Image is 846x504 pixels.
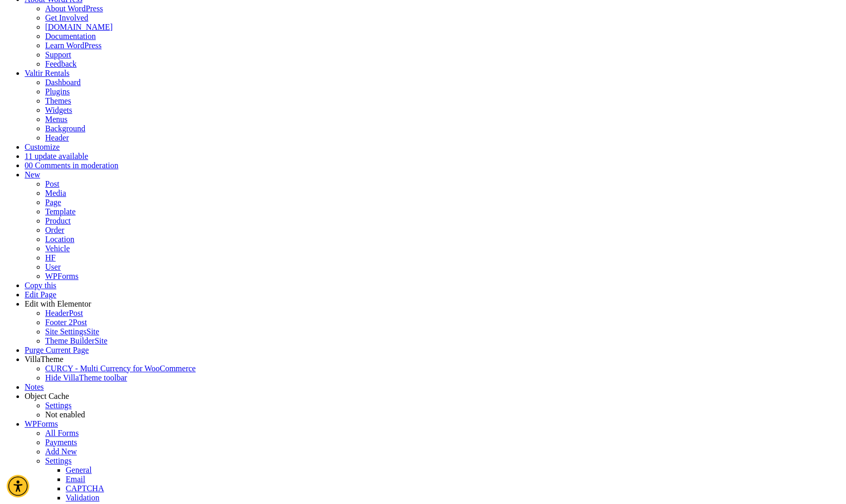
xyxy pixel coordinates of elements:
a: Site SettingsSite [45,327,99,336]
a: WPForms [25,419,58,428]
a: Product [45,216,71,225]
a: Footer 2Post [45,318,87,327]
a: CURCY - Multi Currency for WooCommerce [45,364,195,373]
span: Site [86,327,99,336]
span: Site [94,336,107,345]
a: Template [45,207,75,216]
span: 0 [25,161,29,170]
a: Plugins [45,87,70,96]
a: Menus [45,115,68,124]
a: Post [45,179,60,188]
a: Documentation [45,32,96,41]
span: 0 Comments in moderation [29,161,119,170]
a: CAPTCHA [66,484,104,493]
span: New [25,170,40,179]
span: Hide VillaTheme toolbar [45,373,127,382]
a: Order [45,226,64,234]
a: Validation [66,493,100,502]
a: Get Involved [45,13,88,22]
span: Footer 2 [45,318,73,327]
span: 1 [25,152,28,160]
a: Edit Page [25,290,56,299]
a: Themes [45,96,71,105]
a: Dashboard [45,78,81,87]
a: About WordPress [45,4,103,13]
a: [DOMAIN_NAME] [45,23,113,31]
ul: Valtir Rentals [25,96,842,143]
div: VillaTheme [25,355,842,364]
a: Background [45,124,85,133]
a: Widgets [45,106,72,114]
span: Edit with Elementor [25,299,91,308]
span: Theme Builder [45,336,94,345]
a: Email [66,475,85,483]
a: General [66,466,92,474]
ul: Valtir Rentals [25,78,842,96]
a: Page [45,198,61,207]
a: Valtir Rentals [25,69,70,77]
span: Site Settings [45,327,86,336]
div: Status: Not enabled [45,410,842,419]
ul: About WordPress [25,4,842,23]
a: User [45,263,61,271]
a: Add New [45,447,77,456]
a: HF [45,253,55,262]
a: Copy this [25,281,56,290]
span: 1 update available [28,152,88,160]
a: Settings [45,456,72,465]
a: All Forms [45,429,78,437]
a: Vehicle [45,244,70,253]
a: Purge Current Page [25,346,89,354]
a: Notes [25,382,44,391]
ul: New [25,179,842,281]
a: Media [45,189,66,197]
span: Post [69,309,83,317]
div: Object Cache [25,392,842,401]
a: Payments [45,438,77,447]
a: Location [45,235,74,244]
a: Learn WordPress [45,41,102,50]
a: Theme BuilderSite [45,336,107,345]
a: Settings [45,401,72,410]
ul: About WordPress [25,23,842,69]
a: HeaderPost [45,309,83,317]
a: WPForms [45,272,78,280]
a: Header [45,133,69,142]
a: Feedback [45,59,76,68]
a: Customize [25,143,60,151]
div: Accessibility Menu [7,475,29,497]
a: Support [45,50,71,59]
span: Header [45,309,69,317]
span: Post [73,318,87,327]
